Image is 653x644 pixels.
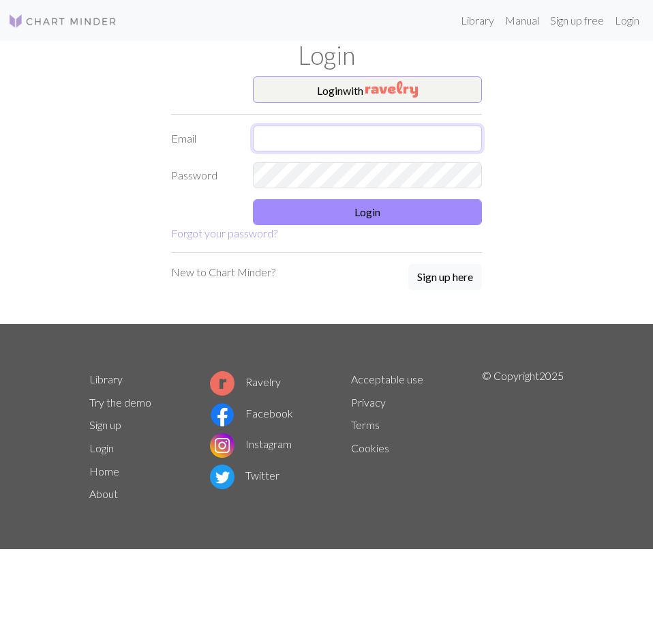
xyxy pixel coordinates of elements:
a: Ravelry [210,375,281,388]
a: Library [455,7,500,34]
a: Login [609,7,645,34]
img: Instagram logo [210,433,234,458]
a: Manual [500,7,545,34]
a: Terms [351,418,380,431]
button: Login [253,199,482,225]
a: Acceptable use [351,372,423,385]
a: Sign up free [545,7,609,34]
img: Ravelry [365,81,418,98]
h1: Login [81,41,572,71]
p: © Copyright 2025 [482,368,564,506]
a: Cookies [351,441,389,454]
a: Forgot your password? [171,226,277,239]
img: Logo [8,13,117,29]
label: Email [163,126,245,151]
img: Twitter logo [210,465,234,489]
a: Sign up [89,418,121,431]
img: Ravelry logo [210,371,234,396]
a: Sign up here [408,264,482,291]
a: Facebook [210,407,293,420]
a: Instagram [210,437,292,450]
button: Sign up here [408,264,482,290]
button: Loginwith [253,76,482,104]
a: Library [89,372,123,385]
p: New to Chart Minder? [171,264,275,280]
a: Privacy [351,396,386,409]
img: Facebook logo [210,402,234,427]
a: About [89,487,118,500]
a: Home [89,465,119,478]
a: Try the demo [89,396,151,409]
label: Password [163,162,245,188]
a: Twitter [210,469,279,482]
a: Login [89,441,114,454]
